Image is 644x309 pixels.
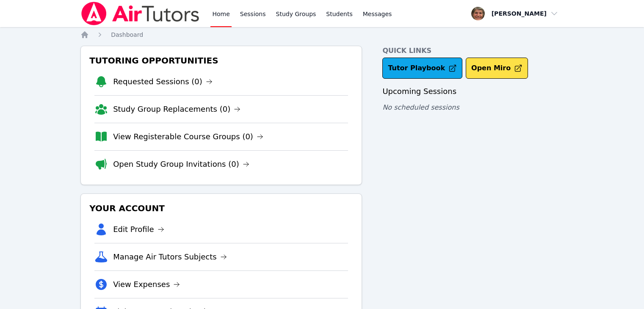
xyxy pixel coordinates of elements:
a: Tutor Playbook [382,58,462,79]
a: Requested Sessions (0) [113,76,213,88]
span: Messages [363,10,392,18]
a: View Expenses [113,279,180,290]
a: View Registerable Course Groups (0) [113,131,263,143]
a: Manage Air Tutors Subjects [113,251,227,263]
h3: Your Account [88,201,355,216]
button: Open Miro [466,58,528,79]
img: Air Tutors [80,2,200,25]
a: Study Group Replacements (0) [113,103,240,115]
a: Open Study Group Invitations (0) [113,158,249,170]
span: No scheduled sessions [382,103,459,111]
h3: Tutoring Opportunities [88,53,355,68]
h4: Quick Links [382,46,564,56]
a: Dashboard [111,30,143,39]
h3: Upcoming Sessions [382,86,564,97]
a: Edit Profile [113,223,164,235]
span: Dashboard [111,31,143,38]
nav: Breadcrumb [80,30,564,39]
